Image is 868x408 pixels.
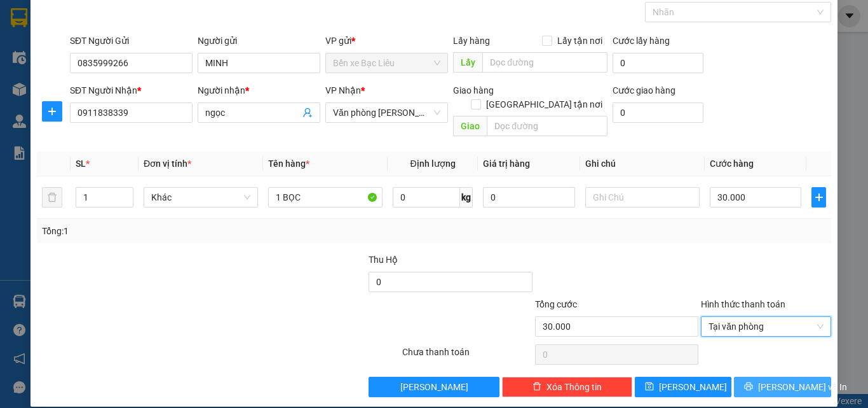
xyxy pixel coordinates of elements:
span: kg [460,187,473,208]
button: deleteXóa Thông tin [502,377,632,397]
input: Cước lấy hàng [613,53,703,73]
span: Xóa Thông tin [546,380,602,394]
button: plus [811,187,826,208]
span: [PERSON_NAME] và In [758,380,847,394]
li: 85 [PERSON_NAME] [6,28,242,44]
span: Đơn vị tính [144,158,191,169]
th: Ghi chú [580,151,705,176]
input: Dọc đường [482,52,607,73]
div: Tổng: 1 [42,224,336,238]
span: Lấy [453,52,482,73]
span: [GEOGRAPHIC_DATA] tận nơi [481,97,607,111]
button: printer[PERSON_NAME] và In [734,377,831,397]
span: printer [744,382,753,392]
div: Chưa thanh toán [401,345,534,367]
span: Thu Hộ [369,255,398,265]
span: Cước hàng [710,158,754,169]
span: Tổng cước [535,299,577,309]
button: plus [42,101,62,122]
span: Định lượng [410,158,455,169]
button: delete [42,187,62,208]
span: Bến xe Bạc Liêu [333,53,440,73]
div: SĐT Người Nhận [70,83,193,97]
span: Lấy tận nơi [552,34,607,48]
span: [PERSON_NAME] [400,380,468,394]
span: environment [73,31,83,41]
span: Giá trị hàng [483,158,530,169]
span: Tại văn phòng [709,317,824,336]
span: Giao hàng [453,85,494,95]
label: Cước giao hàng [613,85,675,95]
span: Lấy hàng [453,36,490,46]
span: Giao [453,116,487,136]
span: plus [812,192,825,202]
b: [PERSON_NAME] [73,8,180,24]
input: VD: Bàn, Ghế [268,187,383,208]
span: [PERSON_NAME] [659,380,727,394]
div: SĐT Người Gửi [70,34,193,48]
label: Cước lấy hàng [613,36,670,46]
span: SL [76,158,86,169]
button: save[PERSON_NAME] [635,377,732,397]
div: Người nhận [198,83,320,97]
span: Văn phòng Hồ Chí Minh [333,103,440,122]
span: save [645,382,654,392]
button: [PERSON_NAME] [369,377,499,397]
span: delete [532,382,541,392]
span: VP Nhận [325,85,361,95]
span: Tên hàng [268,158,309,169]
div: VP gửi [325,34,448,48]
input: Dọc đường [487,116,607,136]
span: user-add [302,108,313,118]
label: Hình thức thanh toán [701,299,785,309]
span: Khác [151,188,250,207]
div: Người gửi [198,34,320,48]
span: phone [73,46,83,57]
li: 02839.63.63.63 [6,44,242,60]
b: GỬI : Bến xe Bạc Liêu [6,80,174,101]
input: Cước giao hàng [613,102,703,123]
span: plus [43,106,62,116]
input: 0 [483,187,574,208]
input: Ghi Chú [585,187,700,208]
